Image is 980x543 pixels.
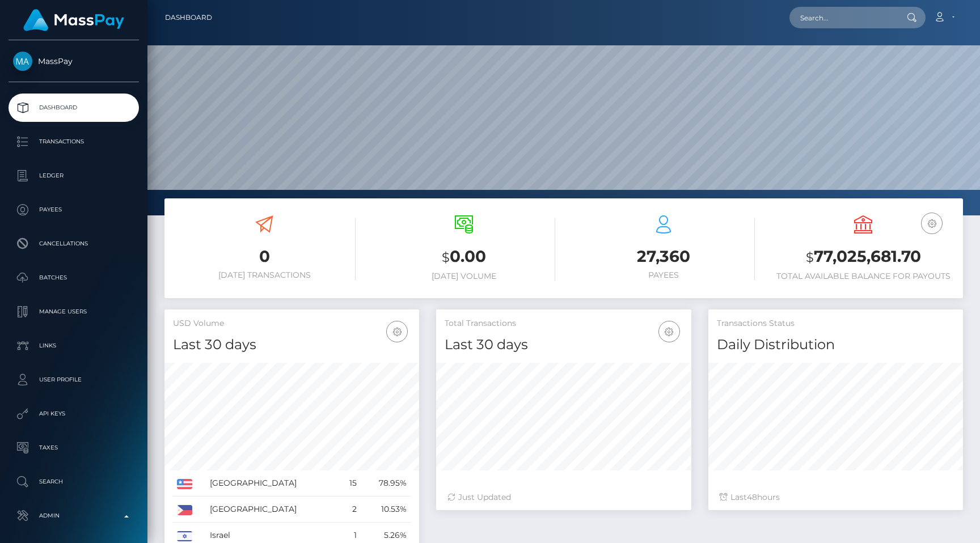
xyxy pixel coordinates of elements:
[9,196,139,224] a: Payees
[173,270,356,280] h6: [DATE] Transactions
[13,269,134,286] p: Batches
[806,249,814,265] small: $
[177,531,192,541] img: IL.png
[177,479,192,489] img: US.png
[572,245,755,268] h3: 27,360
[361,470,411,497] td: 78.95%
[13,99,134,116] p: Dashboard
[445,318,682,329] h5: Total Transactions
[13,405,134,422] p: API Keys
[361,497,411,523] td: 10.53%
[13,507,134,524] p: Admin
[789,7,896,28] input: Search...
[9,298,139,326] a: Manage Users
[13,167,134,184] p: Ledger
[339,497,361,523] td: 2
[173,318,411,329] h5: USD Volume
[9,230,139,258] a: Cancellations
[442,249,450,265] small: $
[23,9,124,31] img: MassPay Logo
[373,245,555,269] h3: 0.00
[13,133,134,150] p: Transactions
[447,491,679,503] div: Just Updated
[720,491,952,503] div: Last hours
[772,245,954,269] h3: 77,025,681.70
[13,439,134,456] p: Taxes
[206,497,339,523] td: [GEOGRAPHIC_DATA]
[717,318,954,329] h5: Transactions Status
[572,270,755,280] h6: Payees
[13,473,134,490] p: Search
[772,271,954,281] h6: Total Available Balance for Payouts
[373,271,555,281] h6: [DATE] Volume
[445,335,682,355] h4: Last 30 days
[339,470,361,497] td: 15
[9,332,139,360] a: Links
[206,470,339,497] td: [GEOGRAPHIC_DATA]
[13,371,134,388] p: User Profile
[9,502,139,530] a: Admin
[9,94,139,122] a: Dashboard
[13,235,134,252] p: Cancellations
[9,434,139,462] a: Taxes
[747,492,757,502] span: 48
[9,56,139,66] span: MassPay
[173,245,356,268] h3: 0
[9,366,139,394] a: User Profile
[13,337,134,354] p: Links
[165,6,212,29] a: Dashboard
[9,264,139,292] a: Batches
[9,400,139,428] a: API Keys
[177,505,192,515] img: PH.png
[13,303,134,320] p: Manage Users
[13,201,134,218] p: Payees
[9,468,139,496] a: Search
[9,162,139,190] a: Ledger
[173,335,411,355] h4: Last 30 days
[717,335,954,355] h4: Daily Distribution
[9,128,139,156] a: Transactions
[13,52,32,71] img: MassPay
